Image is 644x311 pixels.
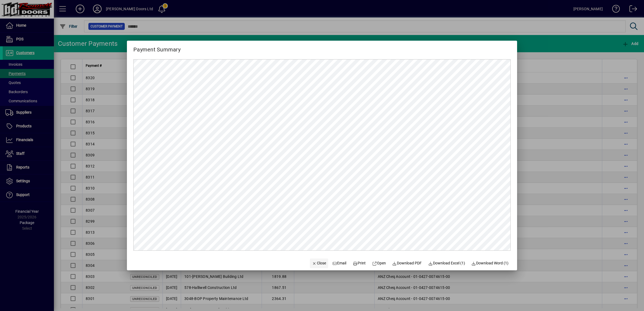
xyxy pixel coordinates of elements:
span: Download Word (1) [472,260,509,266]
button: Email [330,258,349,268]
button: Download Word (1) [469,258,511,268]
button: Download Excel (1) [426,258,467,268]
a: Download PDF [390,258,424,268]
button: Print [351,258,368,268]
h2: Payment Summary [127,41,187,54]
span: Download PDF [392,260,422,266]
span: Download Excel (1) [428,260,465,266]
span: Email [333,260,347,266]
span: Print [353,260,366,266]
button: Close [310,258,328,268]
span: Close [312,260,326,266]
span: Open [372,260,386,266]
a: Open [370,258,388,268]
